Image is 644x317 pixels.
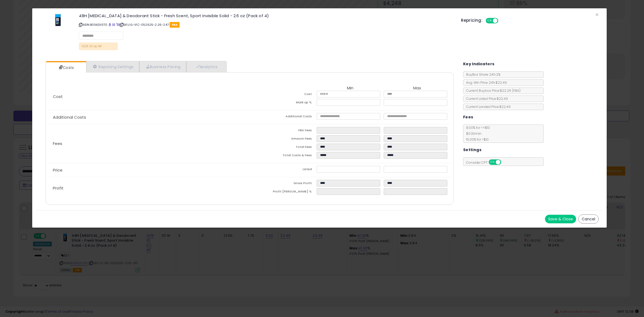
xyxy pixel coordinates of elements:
a: Business Pricing [139,61,186,72]
th: Max [384,86,451,91]
td: Gross Profit [250,180,317,188]
button: Save & Close [545,215,576,223]
a: Your listing only [116,23,119,27]
td: Cost [250,91,317,99]
p: Fees [49,141,250,146]
th: Min [317,86,384,91]
button: Cancel [578,214,599,224]
span: ( FBA ) [512,88,521,93]
img: 31hAVmqD+jL._SL60_.jpg [50,14,66,26]
span: Consider CPT: [463,160,508,165]
p: Price [49,168,250,172]
span: ON [486,19,493,23]
a: All offer listings [112,23,115,27]
td: FBA Fees [250,127,317,135]
span: Avg. Win Price 24h: $22.49 [463,80,507,85]
span: 8.00 % for <= $10 [463,125,490,142]
span: ON [489,160,496,165]
h3: 48H [MEDICAL_DATA] & Deodorant Stick - Fresh Scent, Sport Invisible Solid - 2.6 oz (Pack of 4) [79,14,453,18]
span: 15.00 % for > $10 [463,137,489,142]
td: Mark up % [250,99,317,107]
span: × [595,11,599,19]
span: BuyBox Share 24h: 2% [463,72,500,77]
span: Current Buybox Price: [463,88,521,93]
span: $0.30 min [463,131,481,136]
span: $22.26 [500,88,521,93]
p: Cost [49,94,250,99]
td: Total Costs & Fees [250,152,317,160]
a: Costs [46,62,86,73]
p: 10/9 ID: bo NF [79,42,118,50]
p: Profit [49,186,250,190]
a: Analytics [186,61,226,72]
h5: Fees [463,114,473,121]
td: Additional Costs [250,113,317,121]
span: FBA [170,22,180,28]
td: Total Fees [250,144,317,152]
a: BuyBox page [108,23,111,27]
td: Listed [250,166,317,174]
h5: Key Indicators [463,61,495,67]
p: ASIN: B01IADV3T0 | SKU: G-VIC-052625-2.26-247 [79,20,453,29]
h5: Repricing: [461,18,482,23]
span: OFF [497,19,506,23]
span: Current Landed Price: $22.49 [463,104,511,109]
span: Current Listed Price: $22.49 [463,96,508,101]
p: Additional Costs [49,115,250,119]
td: Profit [PERSON_NAME] % [250,188,317,196]
h5: Settings [463,147,481,153]
td: Amazon Fees [250,135,317,144]
a: Repricing Settings [86,61,139,72]
span: OFF [500,160,509,165]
